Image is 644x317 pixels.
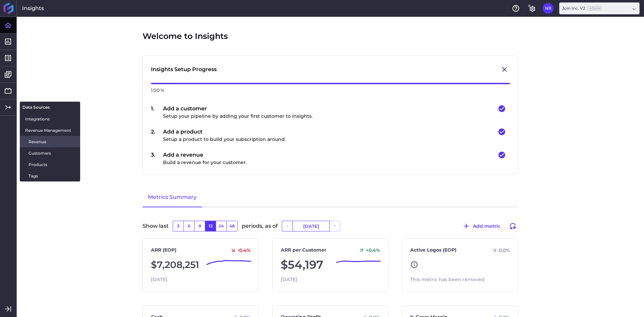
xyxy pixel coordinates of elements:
[163,159,247,166] p: Build a revenue for your customer.
[559,2,640,14] div: Dropdown select
[183,221,194,231] button: 6
[216,221,226,231] button: 24
[194,221,205,231] button: 9
[499,64,510,75] button: Close
[227,247,251,253] div: -0.4 %
[205,221,216,231] button: 12
[163,136,286,143] p: Setup a product to build your subscription around.
[281,247,326,254] a: ARR per Customer
[356,247,380,253] div: +0.4 %
[281,256,380,273] div: $54,197
[151,247,176,254] a: ARR (EOP)
[543,3,553,14] button: User Menu
[173,221,183,231] button: 3
[459,221,503,231] button: Add metric
[489,247,510,253] div: 0.0 %
[143,30,228,42] span: Welcome to Insights
[226,221,238,231] button: 48
[163,151,247,166] div: Add a revenue
[151,128,163,143] div: 2 .
[151,84,510,97] div: 100 %
[163,113,313,120] p: Setup your pipeline by adding your first customer to Insights.
[151,151,163,166] div: 3 .
[562,5,602,11] div: Join Inc. V2
[588,6,602,10] ins: Admin
[293,221,329,231] input: Select Date
[151,65,217,73] div: Insights Setup Progress
[282,221,292,231] button: -
[410,247,457,254] a: Active Logos (EOP)
[163,105,313,120] div: Add a customer
[511,3,521,14] button: Help
[143,221,518,238] div: Show last periods, as of
[151,105,163,120] div: 1 .
[527,3,537,14] button: General Settings
[163,128,286,143] div: Add a product
[151,256,251,273] div: $7,208,251
[143,188,202,207] a: Metrics Summary
[410,276,510,283] div: This metric has been removed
